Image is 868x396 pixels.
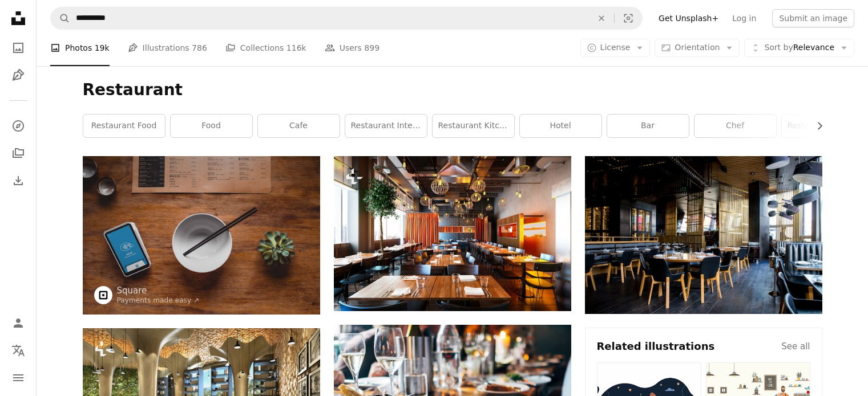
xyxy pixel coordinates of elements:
span: Orientation [675,43,720,52]
h1: Restaurant [83,80,822,100]
a: food [171,115,252,137]
a: cafe [258,115,340,137]
span: 116k [286,42,306,54]
button: License [580,39,651,57]
a: chef [695,115,776,137]
a: See all [781,340,810,353]
a: Log in / Sign up [7,312,30,334]
a: black chopsticks in white ceramic bowl on table [83,230,320,240]
button: Clear [589,7,614,29]
a: Square [117,285,200,296]
a: Collections [7,142,30,165]
img: photo of pub set in room during daytime [585,156,822,314]
h4: Related illustrations [597,340,715,353]
a: Explore [7,115,30,137]
button: Visual search [615,7,642,29]
span: 899 [364,42,380,54]
a: Illustrations [7,64,30,87]
button: Menu [7,366,30,389]
button: Orientation [655,39,740,57]
a: Payments made easy ↗ [117,296,200,304]
a: Collections 116k [225,30,306,66]
a: Get Unsplash+ [652,9,725,27]
a: restaurant food [83,115,165,137]
a: restaurant background [782,115,863,137]
a: Illustrations 786 [128,30,207,66]
span: Sort by [764,43,793,52]
img: 3d render of luxury restaurant interior [334,156,571,311]
a: photo of pub set in room during daytime [585,230,822,240]
a: 3d render of luxury restaurant interior [334,228,571,239]
a: Download History [7,169,30,192]
a: Photos [7,36,30,59]
a: Users 899 [325,30,380,66]
button: scroll list to the right [809,115,822,137]
span: Relevance [764,42,834,54]
a: Log in [725,9,763,27]
button: Language [7,339,30,362]
button: Search Unsplash [51,7,70,29]
a: restaurant kitchen [433,115,514,137]
a: restaurant interior [345,115,427,137]
button: Sort byRelevance [744,39,854,57]
span: License [600,43,631,52]
img: black chopsticks in white ceramic bowl on table [83,156,320,315]
img: Go to Square's profile [94,286,112,304]
button: Submit an image [772,9,854,27]
span: 786 [192,42,207,54]
a: bar [607,115,689,137]
a: hotel [520,115,601,137]
form: Find visuals sitewide [50,7,643,30]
